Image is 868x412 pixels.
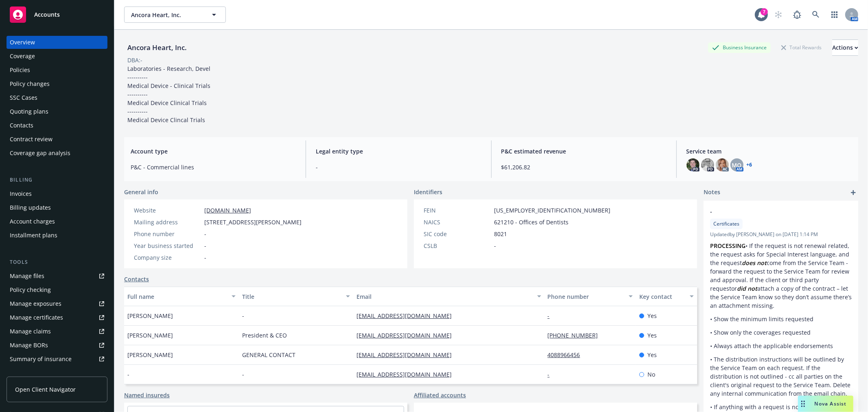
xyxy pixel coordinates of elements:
div: Policy checking [10,283,51,296]
div: Coverage gap analysis [10,147,70,160]
a: Manage BORs [7,339,107,352]
div: Phone number [548,292,624,301]
span: - [204,253,206,262]
a: - [548,370,556,378]
div: Invoices [10,187,32,200]
a: Policy checking [7,283,107,296]
button: Nova Assist [798,396,853,412]
a: Manage claims [7,325,107,338]
button: Full name [124,287,239,306]
img: photo [701,158,714,171]
a: [EMAIL_ADDRESS][DOMAIN_NAME] [356,370,458,378]
div: SIC code [424,230,491,238]
a: Manage exposures [7,297,107,310]
a: Start snowing [770,7,787,23]
span: - [204,241,206,250]
span: GENERAL CONTACT [242,351,295,359]
a: Contacts [7,119,107,132]
span: - [316,163,481,171]
div: Company size [134,253,201,262]
button: Title [239,287,354,306]
div: Ancora Heart, Inc. [124,42,190,53]
div: Title [242,292,341,301]
div: Summary of insurance [10,353,72,366]
strong: PROCESSING [710,242,746,250]
div: Contract review [10,133,52,146]
div: Coverage [10,50,35,63]
div: 7 [761,8,768,15]
span: No [647,370,655,379]
span: [PERSON_NAME] [127,351,173,359]
a: Summary of insurance [7,353,107,366]
div: Policy changes [10,77,50,90]
span: Open Client Navigator [15,385,76,394]
div: FEIN [424,206,491,215]
span: Yes [647,311,657,320]
div: Policies [10,64,30,77]
button: Key contact [636,287,697,306]
a: Contacts [124,275,149,283]
div: Business Insurance [708,42,771,53]
a: Account charges [7,215,107,228]
a: Accounts [7,3,107,26]
a: [EMAIL_ADDRESS][DOMAIN_NAME] [356,331,458,339]
div: Manage certificates [10,311,63,324]
a: Billing updates [7,201,107,214]
a: Policy AI ingestions [7,366,107,379]
a: Manage files [7,270,107,283]
div: Overview [10,36,35,49]
a: Policy changes [7,77,107,90]
span: MQ [732,161,742,169]
span: Yes [647,351,657,359]
div: Billing updates [10,201,51,214]
a: add [848,188,858,197]
a: 4088966456 [548,351,587,359]
span: - [494,241,496,250]
div: Tools [7,258,107,266]
div: DBA: - [127,56,142,64]
div: Contacts [10,119,33,132]
div: Account charges [10,215,55,228]
div: Email [356,292,532,301]
p: • The distribution instructions will be outlined by the Service Team on each request. If the dist... [710,355,852,398]
a: [PHONE_NUMBER] [548,331,605,339]
span: - [127,370,129,379]
button: Actions [832,39,858,56]
div: Manage exposures [10,297,61,310]
div: Website [134,206,201,215]
button: Ancora Heart, Inc. [124,7,226,23]
a: Manage certificates [7,311,107,324]
div: CSLB [424,241,491,250]
a: [EMAIL_ADDRESS][DOMAIN_NAME] [356,312,458,320]
div: Drag to move [798,396,808,412]
div: NAICS [424,218,491,226]
div: Total Rewards [777,42,826,53]
em: did not [737,285,757,292]
span: P&C estimated revenue [501,147,667,156]
div: Installment plans [10,229,57,242]
img: photo [716,158,729,171]
span: 621210 - Offices of Dentists [494,218,568,226]
span: [PERSON_NAME] [127,331,173,340]
span: Service team [687,147,852,156]
a: Coverage [7,50,107,63]
div: Manage BORs [10,339,48,352]
span: - [242,370,244,379]
a: Coverage gap analysis [7,147,107,160]
div: Mailing address [134,218,201,226]
span: Nova Assist [815,400,847,407]
a: Invoices [7,187,107,200]
div: Actions [832,40,858,55]
div: Policy AI ingestions [10,366,62,379]
span: Account type [131,147,296,156]
a: Installment plans [7,229,107,242]
span: - [710,207,831,216]
span: General info [124,188,158,196]
span: Laboratories - Research, Devel ---------- Medical Device - Clinical Trials ---------- Medical Dev... [127,65,210,124]
span: President & CEO [242,331,287,340]
span: Certificates [713,220,739,228]
a: [EMAIL_ADDRESS][DOMAIN_NAME] [356,351,458,359]
span: Legal entity type [316,147,481,156]
a: Search [808,7,824,23]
